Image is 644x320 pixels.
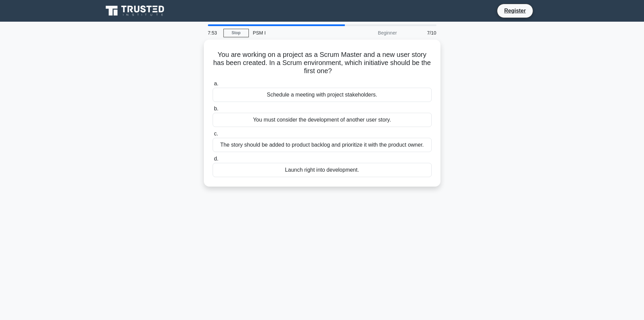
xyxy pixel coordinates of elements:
div: Launch right into development. [213,163,432,177]
h5: You are working on a project as a Scrum Master and a new user story has been created. In a Scrum ... [212,50,432,76]
div: 7/10 [401,26,440,40]
div: PSM I [249,26,342,40]
a: Register [500,6,530,15]
span: b. [214,106,218,111]
div: 7:53 [204,26,223,40]
div: Beginner [342,26,401,40]
div: Schedule a meeting with project stakeholders. [213,88,432,102]
span: a. [214,81,218,86]
span: d. [214,156,218,162]
div: The story should be added to product backlog and prioritize it with the product owner. [213,138,432,152]
span: c. [214,131,218,136]
a: Stop [223,29,249,37]
div: You must consider the development of another user story. [213,113,432,127]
